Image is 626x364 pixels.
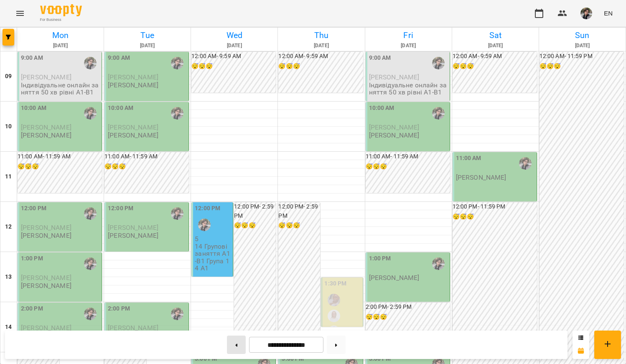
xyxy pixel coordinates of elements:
[21,282,71,289] p: [PERSON_NAME]
[328,310,340,322] img: Анастасія
[108,324,158,332] span: [PERSON_NAME]
[21,304,43,313] label: 2:00 PM
[195,204,220,213] label: 12:00 PM
[539,62,624,71] h6: 😴😴😴
[18,29,102,42] h6: Mon
[432,57,445,69] div: Микита
[21,204,46,213] label: 12:00 PM
[21,232,71,239] p: [PERSON_NAME]
[234,202,276,220] h6: 12:00 PM - 2:59 PM
[84,257,97,270] img: Микита
[366,303,450,312] h6: 2:00 PM - 2:59 PM
[18,42,102,50] h6: [DATE]
[108,304,130,313] label: 2:00 PM
[192,42,276,50] h6: [DATE]
[192,29,276,42] h6: Wed
[279,29,363,42] h6: Thu
[5,272,12,282] h6: 13
[540,42,624,50] h6: [DATE]
[21,132,71,139] p: [PERSON_NAME]
[580,8,592,19] img: 3324ceff06b5eb3c0dd68960b867f42f.jpeg
[278,221,320,230] h6: 😴😴😴
[84,107,97,120] img: Микита
[5,122,12,131] h6: 10
[191,52,276,61] h6: 12:00 AM - 9:59 AM
[21,254,43,263] label: 1:00 PM
[369,104,394,113] label: 10:00 AM
[234,221,276,230] h6: 😴😴😴
[369,53,391,63] label: 9:00 AM
[453,29,537,42] h6: Sat
[21,53,43,63] label: 9:00 AM
[278,52,363,61] h6: 12:00 AM - 9:59 AM
[369,274,420,281] p: [PERSON_NAME]
[328,294,340,306] img: Абігейл
[278,62,363,71] h6: 😴😴😴
[456,174,506,181] p: [PERSON_NAME]
[108,204,133,213] label: 12:00 PM
[604,9,613,18] span: EN
[519,157,532,170] img: Микита
[21,104,46,113] label: 10:00 AM
[105,42,189,50] h6: [DATE]
[40,17,82,23] span: For Business
[432,107,445,120] img: Микита
[171,207,183,220] div: Микита
[453,42,537,50] h6: [DATE]
[21,123,71,131] span: [PERSON_NAME]
[5,72,12,81] h6: 09
[21,81,100,96] p: Індивідуальне онлайн заняття 50 хв рівні А1-В1
[108,232,158,239] p: [PERSON_NAME]
[453,202,537,211] h6: 12:00 PM - 11:59 PM
[539,52,624,61] h6: 12:00 AM - 11:59 PM
[21,274,71,282] span: [PERSON_NAME]
[108,53,130,63] label: 9:00 AM
[84,308,97,320] img: Микита
[366,152,450,161] h6: 11:00 AM - 11:59 AM
[171,107,183,120] img: Микита
[432,257,445,270] img: Микита
[21,324,71,332] span: [PERSON_NAME]
[324,279,346,288] label: 1:30 PM
[195,235,231,242] p: 5
[195,243,231,272] p: 14 Групові заняття А1-В1 Група 14 А1
[540,29,624,42] h6: Sun
[21,224,71,232] span: [PERSON_NAME]
[171,57,183,69] div: Микита
[10,3,30,23] button: Menu
[40,4,82,16] img: Voopty Logo
[171,308,183,320] img: Микита
[453,52,537,61] h6: 12:00 AM - 9:59 AM
[369,73,420,81] span: [PERSON_NAME]
[366,162,450,171] h6: 😴😴😴
[191,62,276,71] h6: 😴😴😴
[369,254,391,263] label: 1:00 PM
[18,162,102,171] h6: 😴😴😴
[108,104,133,113] label: 10:00 AM
[456,154,481,163] label: 11:00 AM
[369,81,448,96] p: Індивідуальне онлайн заняття 50 хв рівні А1-В1
[105,29,189,42] h6: Tue
[84,207,97,220] img: Микита
[5,323,12,332] h6: 14
[5,222,12,232] h6: 12
[108,132,158,139] p: [PERSON_NAME]
[198,219,211,231] img: Микита
[5,172,12,181] h6: 11
[18,152,102,161] h6: 11:00 AM - 11:59 AM
[108,73,158,81] span: [PERSON_NAME]
[453,212,537,221] h6: 😴😴😴
[108,123,158,131] span: [PERSON_NAME]
[84,57,97,69] img: Микита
